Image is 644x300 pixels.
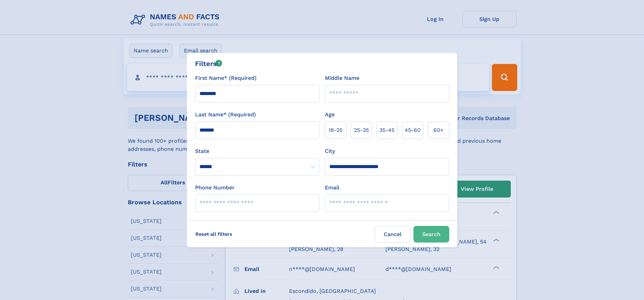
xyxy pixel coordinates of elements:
[195,74,257,82] label: First Name* (Required)
[325,184,339,192] label: Email
[379,126,395,134] span: 35‑45
[195,111,256,119] label: Last Name* (Required)
[375,226,411,243] label: Cancel
[325,147,335,155] label: City
[405,126,421,134] span: 45‑60
[195,147,319,155] label: State
[325,74,359,82] label: Middle Name
[433,126,444,134] span: 60+
[413,226,449,243] button: Search
[354,126,369,134] span: 25‑35
[195,184,235,192] label: Phone Number
[191,226,237,242] label: Reset all filters
[195,59,222,69] div: Filters
[329,126,342,134] span: 18‑25
[325,111,335,119] label: Age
